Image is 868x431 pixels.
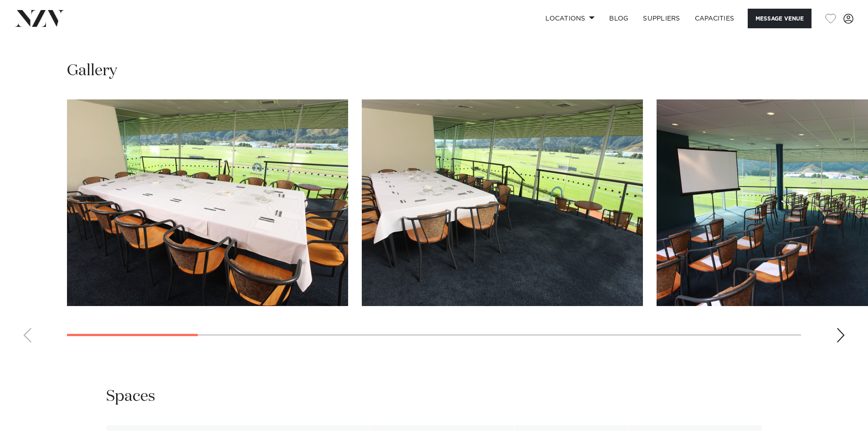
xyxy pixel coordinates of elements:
[67,99,348,306] swiper-slide: 1 / 14
[688,9,742,28] a: Capacities
[67,61,117,81] h2: Gallery
[602,9,636,28] a: BLOG
[748,9,812,28] button: Message Venue
[636,9,687,28] a: SUPPLIERS
[362,99,643,306] swiper-slide: 2 / 14
[106,386,155,407] h2: Spaces
[538,9,602,28] a: Locations
[15,10,64,26] img: nzv-logo.png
